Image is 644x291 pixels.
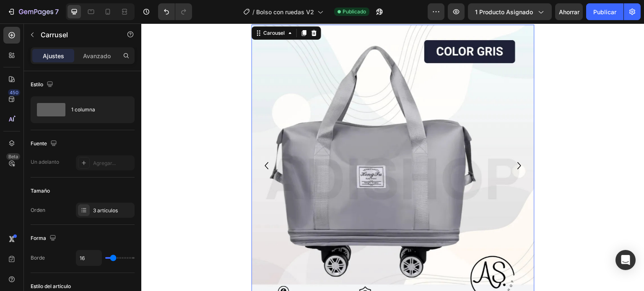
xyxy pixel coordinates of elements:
font: Estilo [31,81,43,88]
font: Orden [31,207,45,213]
div: Carousel [121,6,145,13]
div: Abrir Intercom Messenger [615,250,636,270]
font: Carrusel [41,31,68,39]
div: Deshacer/Rehacer [158,3,192,20]
font: Estilo del artículo [31,283,71,289]
font: Publicado [343,8,366,15]
font: Beta [8,154,18,160]
img: gempages_565411596948472817-1c25bc0e-db41-4c98-a33e-e2778a00d791.webp [110,1,393,284]
font: 3 artículos [93,207,118,214]
button: Carousel Next Arrow [370,134,387,151]
font: Tamaño [31,188,50,194]
font: / [252,8,254,15]
font: Publicar [593,8,616,15]
button: Ahorrar [555,3,583,20]
font: 1 producto asignado [475,8,533,15]
button: Publicar [586,3,623,20]
font: Un adelanto [31,159,59,165]
input: Auto [76,250,101,265]
font: Borde [31,255,45,261]
font: 1 columna [71,106,95,113]
font: Bolso con ruedas V2 [256,8,314,15]
font: Fuente [31,140,47,147]
button: 7 [3,3,62,20]
font: Avanzado [83,52,111,59]
font: Ahorrar [559,8,579,15]
font: 7 [55,8,59,16]
font: 450 [10,90,18,95]
iframe: Área de diseño [141,23,644,291]
button: 1 producto asignado [468,3,552,20]
font: Ajustes [43,52,64,59]
p: Carrusel [41,30,112,40]
font: Forma [31,235,46,241]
